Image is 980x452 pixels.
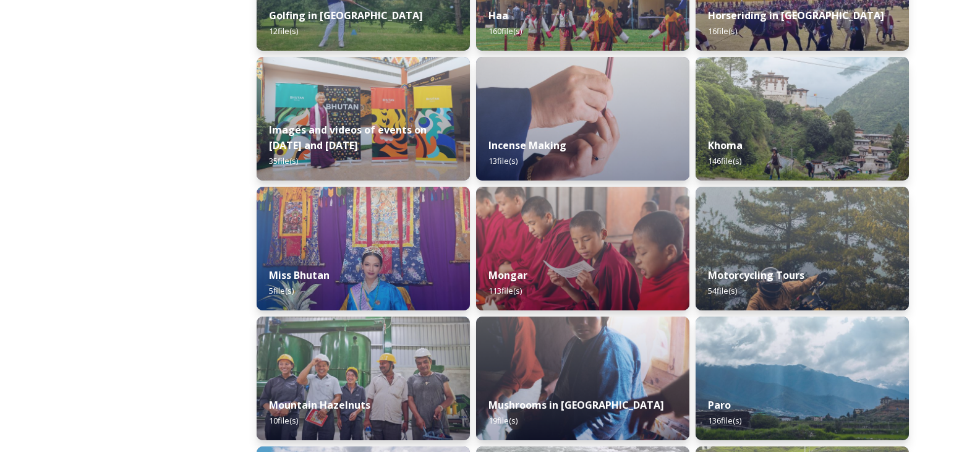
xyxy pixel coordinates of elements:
span: 13 file(s) [488,155,518,166]
strong: Horseriding in [GEOGRAPHIC_DATA] [708,9,884,22]
img: Paro%2520050723%2520by%2520Amp%2520Sripimanwat-20.jpg [696,317,909,440]
img: Mongar%2520and%2520Dametshi%2520110723%2520by%2520Amp%2520Sripimanwat-9.jpg [476,187,689,310]
strong: Golfing in [GEOGRAPHIC_DATA] [269,9,423,22]
strong: Images and videos of events on [DATE] and [DATE] [269,123,427,152]
span: 19 file(s) [488,415,518,426]
span: 146 file(s) [708,155,741,166]
span: 5 file(s) [269,285,294,296]
span: 136 file(s) [708,415,741,426]
img: _SCH7798.jpg [476,317,689,440]
span: 113 file(s) [488,285,522,296]
strong: Incense Making [488,139,566,152]
img: Khoma%2520130723%2520by%2520Amp%2520Sripimanwat-7.jpg [696,57,909,181]
img: A%2520guest%2520with%2520new%2520signage%2520at%2520the%2520airport.jpeg [257,57,470,181]
span: 16 file(s) [708,25,737,36]
img: WattBryan-20170720-0740-P50.jpg [257,317,470,440]
span: 160 file(s) [488,25,522,36]
strong: Miss Bhutan [269,268,330,282]
span: 35 file(s) [269,155,298,166]
img: By%2520Leewang%2520Tobgay%252C%2520President%252C%2520The%2520Badgers%2520Motorcycle%2520Club%252... [696,187,909,310]
strong: Haa [488,9,508,22]
strong: Motorcycling Tours [708,268,804,282]
img: Miss%2520Bhutan%2520Tashi%2520Choden%25205.jpg [257,187,470,310]
span: 10 file(s) [269,415,298,426]
strong: Mushrooms in [GEOGRAPHIC_DATA] [488,398,664,412]
img: _SCH5631.jpg [476,57,689,181]
span: 12 file(s) [269,25,298,36]
strong: Mountain Hazelnuts [269,398,370,412]
strong: Paro [708,398,731,412]
strong: Khoma [708,139,743,152]
span: 54 file(s) [708,285,737,296]
strong: Mongar [488,268,527,282]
